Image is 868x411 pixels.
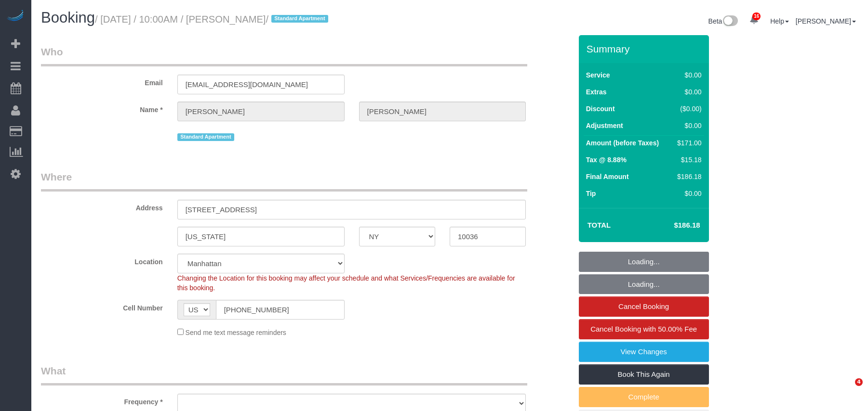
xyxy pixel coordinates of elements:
div: $0.00 [673,70,701,80]
div: $186.18 [673,172,701,181]
label: Name * [34,102,170,115]
div: $0.00 [673,87,701,97]
label: Frequency * [34,394,170,407]
img: Automaid Logo [6,10,25,23]
label: Adjustment [586,121,623,130]
input: Zip Code [450,227,526,246]
iframe: Intercom live chat [835,378,858,401]
span: Standard Apartment [271,15,329,23]
img: New interface [722,15,738,28]
input: First Name [177,102,345,121]
span: Cancel Booking with 50.00% Fee [590,325,697,333]
div: $15.18 [673,155,701,165]
div: $0.00 [673,121,701,130]
h4: $186.18 [645,221,700,230]
a: Beta [708,17,738,25]
strong: Total [588,221,611,229]
span: / [266,14,331,25]
span: Changing the Location for this booking may affect your schedule and what Services/Frequencies are... [177,274,515,292]
input: Cell Number [216,300,345,320]
label: Address [34,200,170,213]
label: Discount [586,104,615,114]
a: View Changes [579,342,709,362]
span: Standard Apartment [177,133,235,141]
label: Cell Number [34,300,170,313]
a: 16 [745,10,763,31]
label: Extras [586,87,607,97]
label: Amount (before Taxes) [586,138,659,148]
a: Cancel Booking with 50.00% Fee [579,319,709,339]
a: Book This Again [579,364,709,385]
label: Tip [586,189,596,198]
span: Send me text message reminders [186,329,286,336]
input: Last Name [359,102,526,121]
div: ($0.00) [673,104,701,114]
span: Booking [41,9,95,26]
div: $0.00 [673,189,701,198]
h3: Summary [587,43,704,54]
legend: Who [41,45,527,66]
label: Location [34,254,170,267]
input: Email [177,75,345,94]
label: Service [586,70,610,80]
div: $171.00 [673,138,701,148]
a: [PERSON_NAME] [796,17,856,25]
span: 16 [752,13,761,20]
a: Help [770,17,789,25]
label: Email [34,75,170,88]
a: Cancel Booking [579,296,709,317]
label: Final Amount [586,172,629,181]
span: 4 [855,378,863,386]
input: City [177,227,345,246]
small: / [DATE] / 10:00AM / [PERSON_NAME] [95,14,331,25]
legend: Where [41,170,527,192]
legend: What [41,364,527,385]
label: Tax @ 8.88% [586,155,627,165]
